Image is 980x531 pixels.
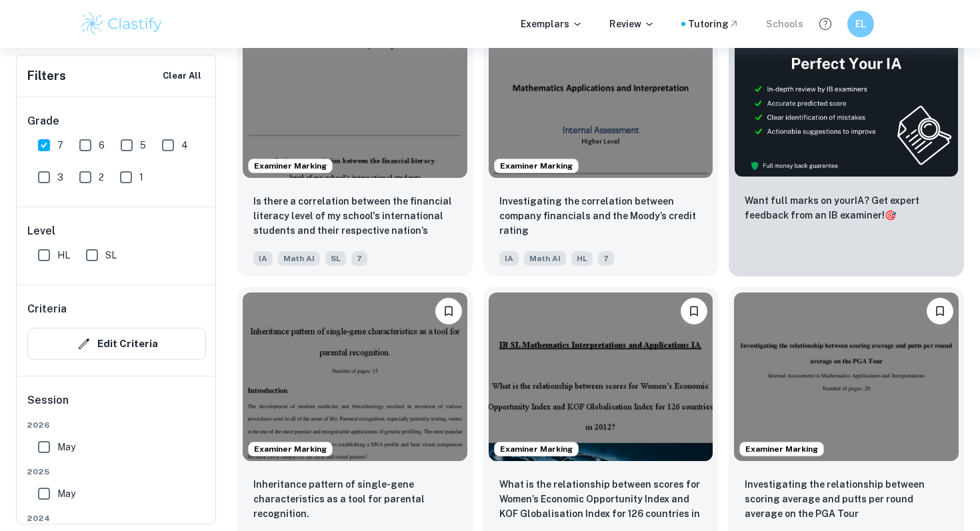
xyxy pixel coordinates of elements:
[57,486,75,501] span: May
[734,10,959,177] img: Thumbnail
[105,248,117,263] span: SL
[681,298,707,324] button: Bookmark
[27,328,206,360] button: Edit Criteria
[745,193,948,223] p: Want full marks on your IA ? Get expert feedback from an IB examiner!
[27,67,66,85] h6: Filters
[499,194,703,238] p: Investigating the correlation between company financials and the Moody’s credit rating
[483,5,719,276] a: Examiner MarkingBookmarkInvestigating the correlation between company financials and the Moody’s ...
[57,138,63,153] span: 7
[495,443,578,455] span: Examiner Marking
[847,11,874,37] button: EL
[927,298,953,324] button: Bookmark
[489,10,713,178] img: Math AI IA example thumbnail: Investigating the correlation between co
[729,5,964,276] a: ThumbnailWant full marks on yourIA? Get expert feedback from an IB examiner!
[734,292,959,460] img: Math AI IA example thumbnail: Investigating the relationship between s
[524,251,566,266] span: Math AI
[814,13,837,35] button: Help and Feedback
[27,113,206,129] h6: Grade
[27,419,206,431] span: 2026
[609,17,655,31] p: Review
[253,477,457,521] p: Inheritance pattern of single-gene characteristics as a tool for parental recognition.
[249,443,332,455] span: Examiner Marking
[57,248,70,263] span: HL
[243,292,467,460] img: Math AI IA example thumbnail: Inheritance pattern of single-gene chara
[598,251,614,266] span: 7
[571,251,593,266] span: HL
[278,251,320,266] span: Math AI
[495,160,578,172] span: Examiner Marking
[181,138,188,153] span: 4
[766,17,803,31] a: Schools
[140,138,146,153] span: 5
[27,512,206,524] span: 2024
[99,170,104,185] span: 2
[853,17,869,31] h6: EL
[27,392,206,419] h6: Session
[521,17,583,31] p: Exemplars
[27,301,67,317] h6: Criteria
[249,160,332,172] span: Examiner Marking
[57,440,75,454] span: May
[325,251,346,266] span: SL
[740,443,823,455] span: Examiner Marking
[253,194,457,239] p: Is there a correlation between the financial literacy level of my school's international students...
[499,477,703,522] p: What is the relationship between scores for Women’s Economic Opportunity Index and KOF Globalisat...
[688,17,739,31] a: Tutoring
[489,292,713,460] img: Math AI IA example thumbnail: What is the relationship between scores
[243,10,467,178] img: Math AI IA example thumbnail: Is there a correlation between the finan
[27,223,206,239] h6: Level
[159,66,205,86] button: Clear All
[435,298,462,324] button: Bookmark
[57,170,63,185] span: 3
[237,5,473,276] a: Examiner MarkingBookmarkIs there a correlation between the financial literacy level of my school'...
[885,210,896,221] span: 🎯
[99,138,105,153] span: 6
[253,251,273,266] span: IA
[79,11,164,37] img: Clastify logo
[139,170,143,185] span: 1
[351,251,367,266] span: 7
[499,251,519,266] span: IA
[745,477,948,521] p: Investigating the relationship between scoring average and putts per round average on the PGA Tour
[27,466,206,478] span: 2025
